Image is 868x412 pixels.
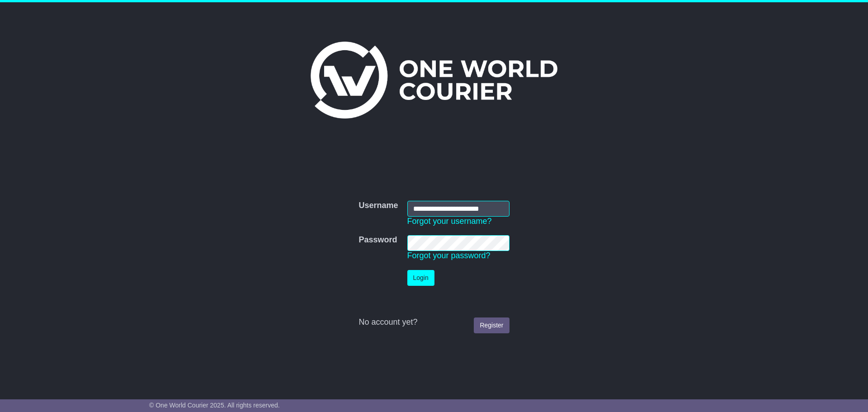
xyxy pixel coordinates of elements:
span: © One World Courier 2025. All rights reserved. [149,402,280,409]
div: No account yet? [359,317,509,327]
button: Login [407,270,434,286]
a: Register [474,317,509,333]
label: Username [359,201,398,211]
label: Password [359,235,397,245]
a: Forgot your password? [407,251,491,260]
a: Forgot your username? [407,217,492,226]
img: One World [311,42,557,118]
